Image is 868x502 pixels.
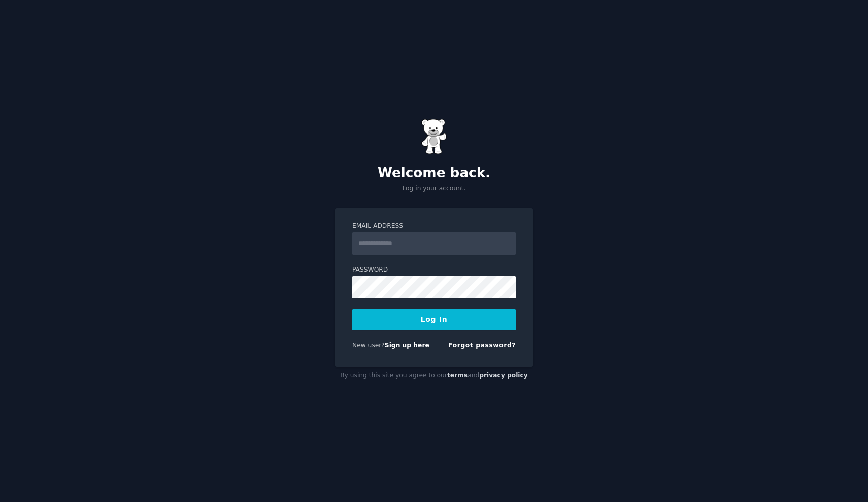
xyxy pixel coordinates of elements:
p: Log in your account. [335,184,533,193]
a: terms [447,372,468,379]
label: Password [352,265,516,275]
h2: Welcome back. [335,165,533,181]
a: Forgot password? [448,342,516,349]
div: By using this site you agree to our and [335,367,533,384]
button: Log In [352,309,516,330]
a: Sign up here [385,342,429,349]
label: Email Address [352,222,516,231]
span: New user? [352,342,385,349]
a: privacy policy [479,372,528,379]
img: Gummy Bear [421,119,447,154]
